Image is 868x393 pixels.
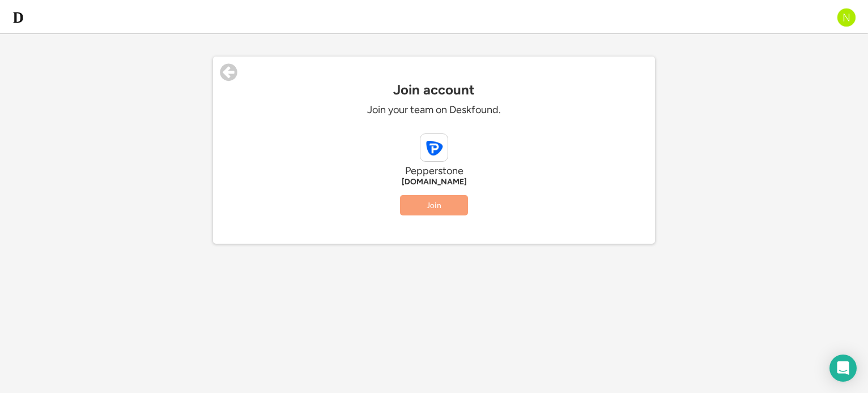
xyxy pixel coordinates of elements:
[836,7,857,28] img: N.png
[11,11,25,24] img: d-whitebg.png
[264,165,604,178] div: Pepperstone
[420,134,448,161] img: pepperstone.com
[213,82,655,98] div: Join account
[400,195,468,215] button: Join
[264,178,604,187] div: [DOMAIN_NAME]
[829,355,857,382] div: Open Intercom Messenger
[264,103,604,116] div: Join your team on Deskfound.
